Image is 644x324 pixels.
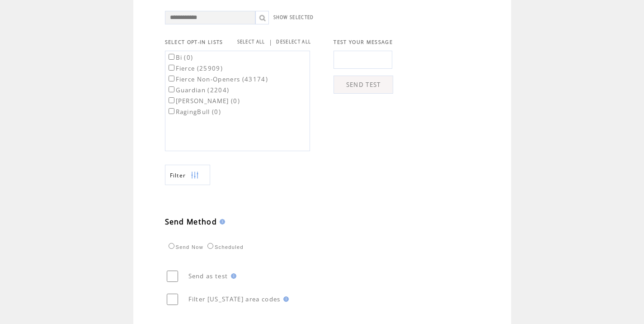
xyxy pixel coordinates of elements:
label: Scheduled [205,244,244,250]
input: Bi (0) [169,54,174,60]
a: Filter [165,165,210,185]
a: SEND TEST [334,76,393,94]
label: Guardian (2204) [167,86,230,94]
a: SHOW SELECTED [273,14,314,20]
a: DESELECT ALL [276,39,311,45]
label: [PERSON_NAME] (0) [167,97,240,105]
input: Fierce Non-Openers (43174) [169,76,174,81]
label: Fierce Non-Openers (43174) [167,75,268,83]
img: help.gif [217,219,225,224]
input: RagingBull (0) [169,108,174,114]
span: | [269,38,273,46]
input: [PERSON_NAME] (0) [169,97,174,103]
span: SELECT OPT-IN LISTS [165,39,223,45]
label: RagingBull (0) [167,108,221,116]
input: Send Now [169,243,174,249]
input: Scheduled [207,243,213,249]
span: Show filters [170,172,186,179]
span: Send Method [165,217,217,227]
img: help.gif [281,296,289,302]
input: Fierce (25909) [169,65,174,71]
a: SELECT ALL [237,39,265,45]
span: Send as test [188,272,228,280]
img: filters.png [191,165,199,186]
span: Filter [US_STATE] area codes [188,295,281,303]
label: Send Now [166,244,203,250]
label: Fierce (25909) [167,64,223,72]
input: Guardian (2204) [169,86,174,92]
span: TEST YOUR MESSAGE [334,39,393,45]
img: help.gif [228,273,236,279]
label: Bi (0) [167,53,193,62]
